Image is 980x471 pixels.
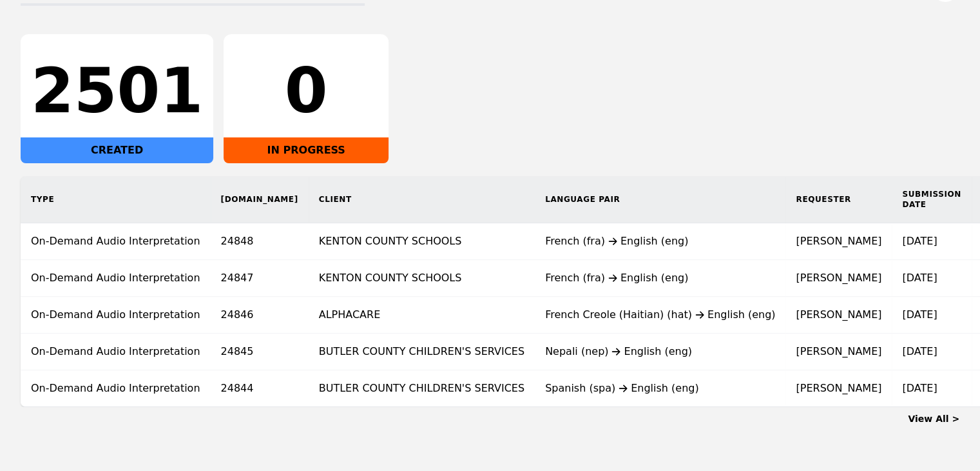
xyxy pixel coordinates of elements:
td: KENTON COUNTY SCHOOLS [309,223,535,260]
td: BUTLER COUNTY CHILDREN'S SERVICES [309,334,535,370]
td: 24845 [211,334,309,370]
div: Nepali (nep) English (eng) [545,344,775,359]
td: [PERSON_NAME] [785,334,892,370]
td: [PERSON_NAME] [785,297,892,334]
td: ALPHACARE [309,297,535,334]
th: Client [309,176,535,223]
td: 24847 [211,260,309,297]
th: Submission Date [892,176,971,223]
td: [PERSON_NAME] [785,370,892,407]
div: 0 [234,60,378,122]
div: French (fra) English (eng) [545,270,775,286]
td: BUTLER COUNTY CHILDREN'S SERVICES [309,370,535,407]
time: [DATE] [902,272,937,284]
time: [DATE] [902,345,937,357]
div: IN PROGRESS [224,137,389,163]
td: On-Demand Audio Interpretation [21,260,211,297]
div: 2501 [31,60,203,122]
td: 24846 [211,297,309,334]
time: [DATE] [902,308,937,321]
td: KENTON COUNTY SCHOOLS [309,260,535,297]
th: Language Pair [535,176,785,223]
th: [DOMAIN_NAME] [211,176,309,223]
td: On-Demand Audio Interpretation [21,370,211,407]
div: CREATED [21,137,213,163]
a: View All > [908,414,959,424]
td: [PERSON_NAME] [785,260,892,297]
td: 24848 [211,223,309,260]
div: French Creole (Haitian) (hat) English (eng) [545,307,775,323]
time: [DATE] [902,235,937,247]
th: Requester [785,176,892,223]
td: 24844 [211,370,309,407]
time: [DATE] [902,382,937,394]
td: [PERSON_NAME] [785,223,892,260]
th: Type [21,176,211,223]
div: Spanish (spa) English (eng) [545,381,775,396]
td: On-Demand Audio Interpretation [21,334,211,370]
td: On-Demand Audio Interpretation [21,223,211,260]
td: On-Demand Audio Interpretation [21,297,211,334]
div: French (fra) English (eng) [545,234,775,249]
